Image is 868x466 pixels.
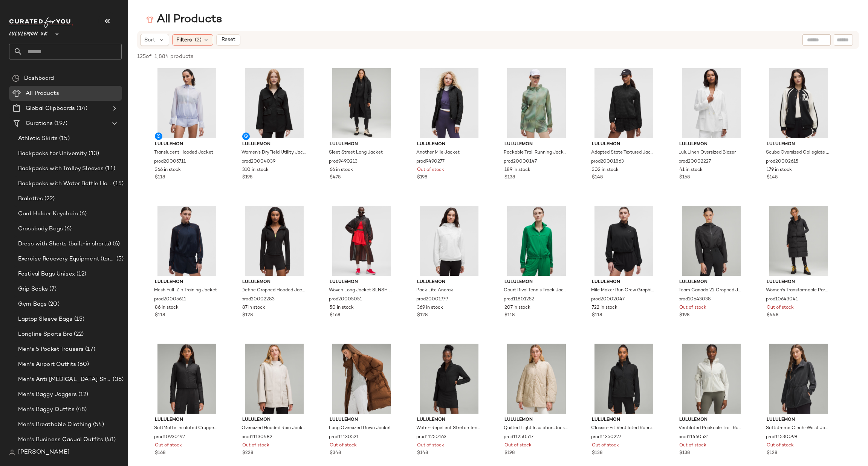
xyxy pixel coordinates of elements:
[591,425,655,432] span: Classic-Fit Ventilated Running Jacket
[591,158,624,165] span: prod20001863
[411,68,487,138] img: LW4BSBS_0001_1
[149,68,225,138] img: LW3ISPS_032507_1
[504,158,537,165] span: prod20000147
[155,312,165,319] span: $118
[75,405,87,414] span: (48)
[154,434,185,441] span: prod10930192
[592,167,619,174] span: 302 in stock
[18,420,92,429] span: Men's Breathable Clothing
[767,305,794,311] span: Out of stock
[75,270,87,279] span: (12)
[26,104,75,113] span: Global Clipboards
[155,174,165,181] span: $118
[144,36,155,44] span: Sort
[241,425,306,432] span: Oversized Hooded Rain Jacket
[73,315,85,324] span: (15)
[767,450,777,457] span: $128
[766,434,798,441] span: prod11530098
[63,225,72,233] span: (6)
[242,167,269,174] span: 310 in stock
[154,53,193,61] span: 1,884 products
[18,240,111,248] span: Dress with Shorts (built-in shorts)
[324,68,400,138] img: LW4BU8S_0001_1
[767,167,792,174] span: 179 in stock
[330,141,394,148] span: lululemon
[18,375,111,384] span: Men's Anti [MEDICAL_DATA] Shorts
[592,442,619,449] span: Out of stock
[154,287,217,294] span: Mesh Full-Zip Training Jacket
[330,174,341,181] span: $478
[417,312,428,319] span: $128
[176,36,192,44] span: Filters
[679,450,690,457] span: $138
[330,312,340,319] span: $168
[504,296,534,303] span: prod11801252
[72,330,84,339] span: (22)
[26,89,59,98] span: All Products
[155,442,182,449] span: Out of stock
[329,425,391,432] span: Long Oversized Down Jacket
[766,296,798,303] span: prod10643041
[155,279,219,286] span: lululemon
[18,390,77,399] span: Men's Baggy Joggers
[504,312,515,319] span: $118
[504,279,568,286] span: lululemon
[12,75,20,82] img: svg%3e
[417,167,444,174] span: Out of stock
[411,206,487,276] img: LW4CJOS_0002_1
[498,206,575,276] img: LW3IC5S_063775_1
[592,417,656,423] span: lululemon
[761,68,837,138] img: LW3IOZS_036522_1
[592,450,602,457] span: $138
[137,53,151,61] span: 125 of
[329,296,362,303] span: prod20005051
[767,141,831,148] span: lululemon
[149,206,225,276] img: LW3JYZS_071555_1
[330,279,394,286] span: lululemon
[155,417,219,423] span: lululemon
[18,285,48,294] span: Grip Socks
[416,425,480,432] span: Water-Repellent Stretch Tennis Jacket
[767,417,831,423] span: lululemon
[236,68,312,138] img: LW4CL4S_0001_1
[154,158,186,165] span: prod20005711
[149,344,225,414] img: LW4BT3S_0001_1
[77,390,89,399] span: (12)
[504,167,530,174] span: 189 in stock
[416,158,445,165] span: prod9490277
[591,296,625,303] span: prod20002047
[767,312,778,319] span: $448
[416,149,460,156] span: Another Mile Jacket
[18,436,103,444] span: Men's Business Casual Outfits
[592,279,656,286] span: lululemon
[673,206,749,276] img: LW4BTWS_0001_1
[498,68,575,138] img: LW4CM6S_071299_1
[112,180,124,188] span: (15)
[330,167,353,174] span: 66 in stock
[9,17,73,28] img: cfy_white_logo.C9jOOHJF.svg
[236,206,312,276] img: LW3JHWS_0001_1
[18,300,47,309] span: Gym Bags
[154,149,213,156] span: Translucent Hooded Jacket
[417,141,481,148] span: lululemon
[155,305,179,311] span: 86 in stock
[766,149,830,156] span: Scuba Oversized Collegiate Jacket Graphic
[241,287,306,294] span: Define Cropped Hooded Jacket Mesh
[9,449,15,455] img: svg%3e
[18,345,84,354] span: Men's 5 Pocket Trousers
[592,174,603,181] span: $148
[416,287,453,294] span: Pack Lite Anorak
[591,434,621,441] span: prod11350227
[679,305,706,311] span: Out of stock
[18,330,72,339] span: Longline Sports Bra
[679,417,743,423] span: lululemon
[766,425,830,432] span: Softstreme Cinch-Waist Jacket
[241,296,275,303] span: prod20002283
[504,149,568,156] span: Packable Trail Running Jacket
[591,287,655,294] span: Mile Maker Run Crew Graphic Cinch-Hem Jacket
[242,312,253,319] span: $128
[18,448,70,457] span: [PERSON_NAME]
[154,296,186,303] span: prod20005611
[586,344,662,414] img: LW4BYZS_0001_1
[417,442,444,449] span: Out of stock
